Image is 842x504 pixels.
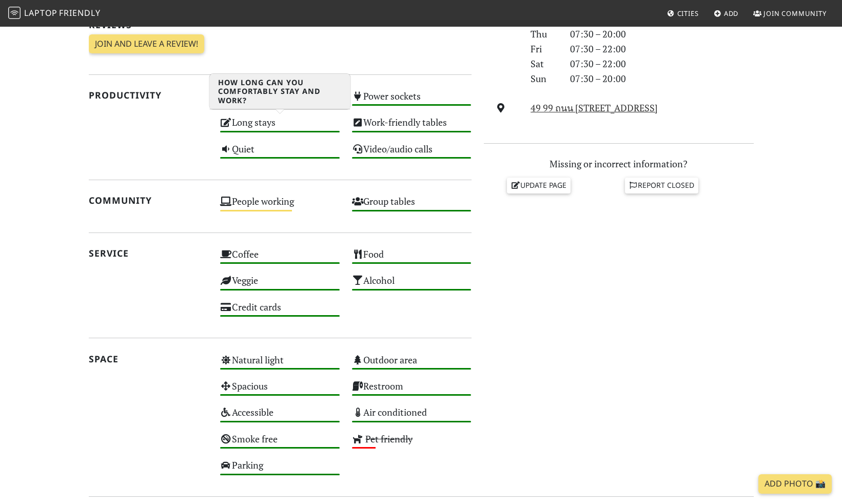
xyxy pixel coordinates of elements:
div: Parking [214,457,346,483]
a: Cities [663,4,703,23]
span: Add [724,9,739,18]
div: Air conditioned [346,404,478,430]
div: Credit cards [214,299,346,325]
a: Report closed [625,178,699,193]
div: Accessible [214,404,346,430]
div: People working [214,193,346,219]
img: LaptopFriendly [8,7,21,19]
s: Pet friendly [365,433,413,445]
div: Coffee [214,246,346,272]
span: Join Community [763,9,827,18]
div: Smoke free [214,431,346,457]
div: 07:30 – 22:00 [564,56,760,71]
div: Sun [524,71,563,86]
div: Power sockets [346,88,478,114]
a: 49 99 ถนน [STREET_ADDRESS] [531,102,658,114]
div: Food [346,246,478,272]
div: Group tables [346,193,478,219]
div: Natural light [214,352,346,378]
div: 07:30 – 22:00 [564,42,760,56]
span: Cities [677,9,699,18]
p: Missing or incorrect information? [484,157,754,171]
div: Spacious [214,378,346,404]
span: Laptop [24,7,57,18]
div: Restroom [346,378,478,404]
h2: Productivity [89,90,208,101]
a: Join Community [749,4,831,23]
div: Alcohol [346,272,478,298]
div: Outdoor area [346,352,478,378]
h2: Reviews [89,20,472,30]
div: 07:30 – 20:00 [564,71,760,86]
h2: Space [89,354,208,364]
a: Add [710,4,743,23]
a: Join and leave a review! [89,34,204,54]
a: Update page [507,178,571,193]
div: Thu [524,27,563,42]
div: Veggie [214,272,346,298]
span: Friendly [59,7,100,18]
div: Quiet [214,141,346,167]
div: Sat [524,56,563,71]
a: LaptopFriendly LaptopFriendly [8,5,101,23]
div: Video/audio calls [346,141,478,167]
h2: Community [89,195,208,206]
div: Long stays [214,114,346,140]
div: Work-friendly tables [346,114,478,140]
h3: How long can you comfortably stay and work? [210,74,350,109]
a: Add Photo 📸 [758,474,832,494]
h2: Service [89,248,208,259]
div: 07:30 – 20:00 [564,27,760,42]
div: Fri [524,42,563,56]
